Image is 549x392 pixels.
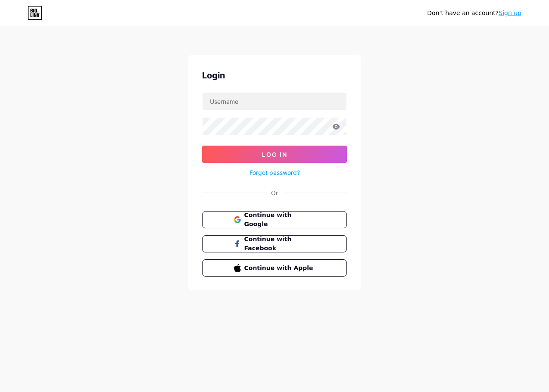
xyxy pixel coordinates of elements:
a: Forgot password? [250,168,300,177]
div: Login [202,69,347,82]
span: Continue with Facebook [244,235,315,253]
span: Log In [262,151,287,158]
input: Username [203,93,346,110]
span: Continue with Google [244,211,315,229]
button: Continue with Facebook [202,235,347,252]
div: Don't have an account? [427,9,521,18]
a: Sign up [499,9,521,16]
button: Continue with Google [202,211,347,228]
button: Continue with Apple [202,259,347,277]
span: Continue with Apple [244,264,315,273]
div: Or [271,188,278,197]
button: Log In [202,146,347,163]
